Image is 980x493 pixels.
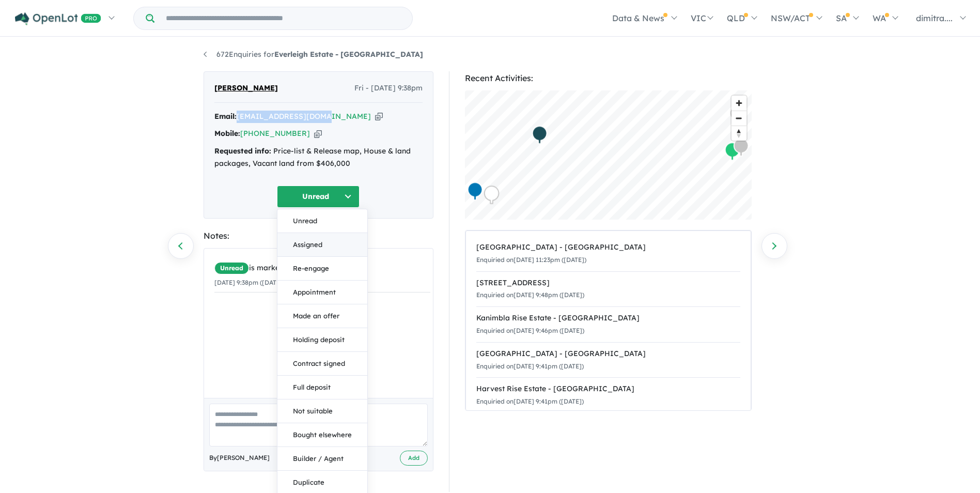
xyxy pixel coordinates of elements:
button: Assigned [277,233,367,257]
div: [STREET_ADDRESS] [476,277,740,289]
span: Fri - [DATE] 9:38pm [354,82,423,95]
button: Bought elsewhere [277,423,367,447]
strong: Mobile: [214,129,240,138]
a: [EMAIL_ADDRESS][DOMAIN_NAME] [237,112,371,121]
button: Full deposit [277,376,367,399]
div: Map marker [733,138,749,157]
strong: Email: [214,112,237,121]
a: [GEOGRAPHIC_DATA] - [GEOGRAPHIC_DATA]Enquiried on[DATE] 9:41pm ([DATE]) [476,342,740,378]
canvas: Map [465,90,752,220]
div: Map marker [467,182,483,201]
div: Map marker [730,105,745,125]
div: Harvest Rise Estate - [GEOGRAPHIC_DATA] [476,383,740,395]
button: Copy [375,111,383,122]
button: Holding deposit [277,328,367,352]
button: Unread [277,186,360,208]
button: Appointment [277,281,367,304]
span: Reset bearing to north [732,126,746,141]
a: 672Enquiries forEverleigh Estate - [GEOGRAPHIC_DATA] [204,50,423,59]
a: Kanimbla Rise Estate - [GEOGRAPHIC_DATA]Enquiried on[DATE] 9:46pm ([DATE]) [476,306,740,343]
strong: Everleigh Estate - [GEOGRAPHIC_DATA] [274,50,423,59]
div: Kanimbla Rise Estate - [GEOGRAPHIC_DATA] [476,312,740,325]
a: [GEOGRAPHIC_DATA] - [GEOGRAPHIC_DATA]Enquiried on[DATE] 11:23pm ([DATE]) [476,236,740,272]
button: Builder / Agent [277,447,367,471]
span: Zoom out [732,111,746,126]
div: [GEOGRAPHIC_DATA] - [GEOGRAPHIC_DATA] [476,241,740,254]
small: Enquiried on [DATE] 9:41pm ([DATE]) [476,397,584,405]
img: Openlot PRO Logo White [15,12,101,25]
button: Zoom out [732,111,746,126]
span: [PERSON_NAME] [214,82,278,95]
button: Unread [277,209,367,233]
button: Add [400,451,428,466]
span: dimitra.... [916,13,953,23]
small: Enquiried on [DATE] 11:23pm ([DATE]) [476,256,586,264]
small: [DATE] 9:38pm ([DATE]) [214,279,285,286]
a: Harvest Rise Estate - [GEOGRAPHIC_DATA]Enquiried on[DATE] 9:41pm ([DATE]) [476,377,740,413]
div: Notes: [204,229,433,243]
div: Map marker [484,186,499,205]
div: Recent Activities: [465,71,752,85]
button: Zoom in [732,96,746,111]
strong: Requested info: [214,146,271,156]
small: Enquiried on [DATE] 9:41pm ([DATE]) [476,362,584,370]
button: Copy [314,128,322,139]
input: Try estate name, suburb, builder or developer [157,7,410,29]
div: Map marker [532,126,547,145]
button: Re-engage [277,257,367,281]
div: Price-list & Release map, House & land packages, Vacant land from $406,000 [214,145,423,170]
span: By [PERSON_NAME] [209,453,270,463]
a: [STREET_ADDRESS]Enquiried on[DATE] 9:48pm ([DATE]) [476,271,740,307]
button: Made an offer [277,304,367,328]
span: Unread [214,262,249,274]
small: Enquiried on [DATE] 9:46pm ([DATE]) [476,327,584,334]
div: Map marker [724,142,740,161]
div: is marked. [214,262,430,274]
div: [GEOGRAPHIC_DATA] - [GEOGRAPHIC_DATA] [476,348,740,360]
a: [PHONE_NUMBER] [240,129,310,138]
button: Reset bearing to north [732,126,746,141]
button: Not suitable [277,399,367,423]
button: Contract signed [277,352,367,376]
nav: breadcrumb [204,49,777,61]
small: Enquiried on [DATE] 9:48pm ([DATE]) [476,291,584,299]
